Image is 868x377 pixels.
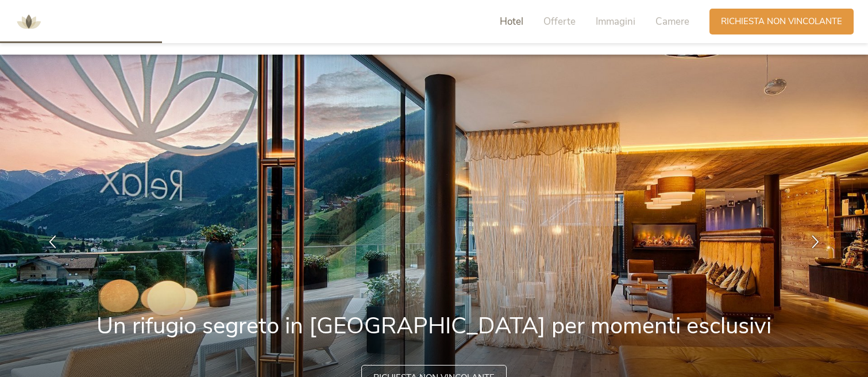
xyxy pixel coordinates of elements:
[721,16,842,28] span: Richiesta non vincolante
[596,15,635,28] span: Immagini
[11,5,46,39] img: AMONTI & LUNARIS Wellnessresort
[655,15,689,28] span: Camere
[11,17,46,25] a: AMONTI & LUNARIS Wellnessresort
[543,15,576,28] span: Offerte
[500,15,523,28] span: Hotel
